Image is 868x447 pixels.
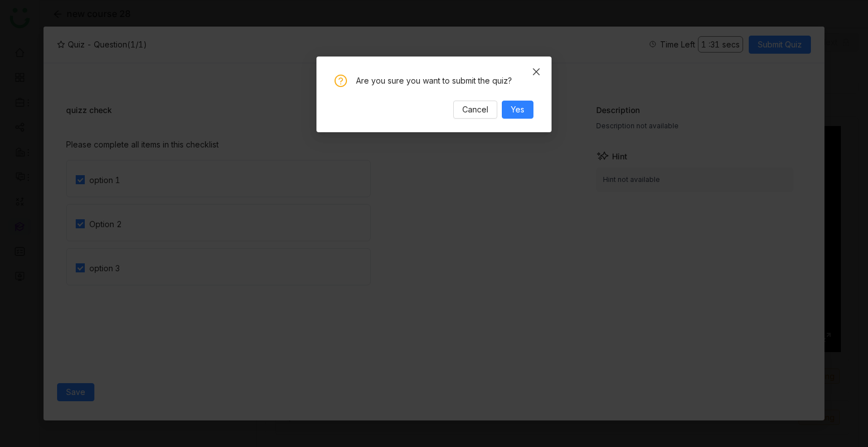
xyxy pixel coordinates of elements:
button: Cancel [453,101,497,119]
div: Are you sure you want to submit the quiz? [356,75,533,87]
span: Cancel [462,103,488,116]
button: Yes [502,101,533,119]
button: Close [521,57,552,87]
span: Yes [511,103,524,116]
